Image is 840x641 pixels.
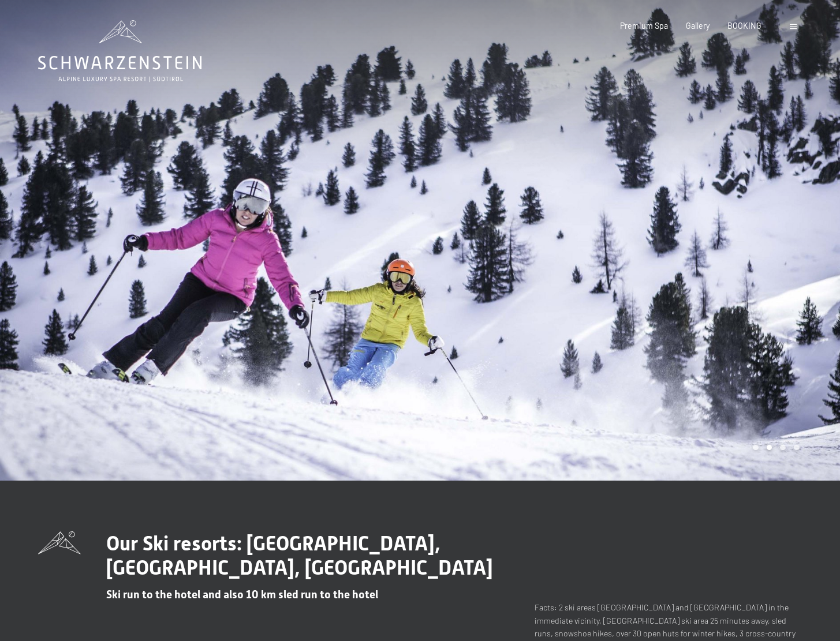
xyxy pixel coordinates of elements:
[106,588,378,601] span: Ski run to the hotel and also 10 km sled run to the hotel
[794,445,800,451] div: Carousel Page 4
[106,531,493,579] span: Our Ski resorts: [GEOGRAPHIC_DATA], [GEOGRAPHIC_DATA], [GEOGRAPHIC_DATA]
[727,21,761,31] a: BOOKING
[753,445,759,451] div: Carousel Page 1
[686,21,710,31] a: Gallery
[780,445,786,451] div: Carousel Page 3
[767,445,772,451] div: Carousel Page 2 (Current Slide)
[749,445,800,451] div: Carousel Pagination
[620,21,668,31] a: Premium Spa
